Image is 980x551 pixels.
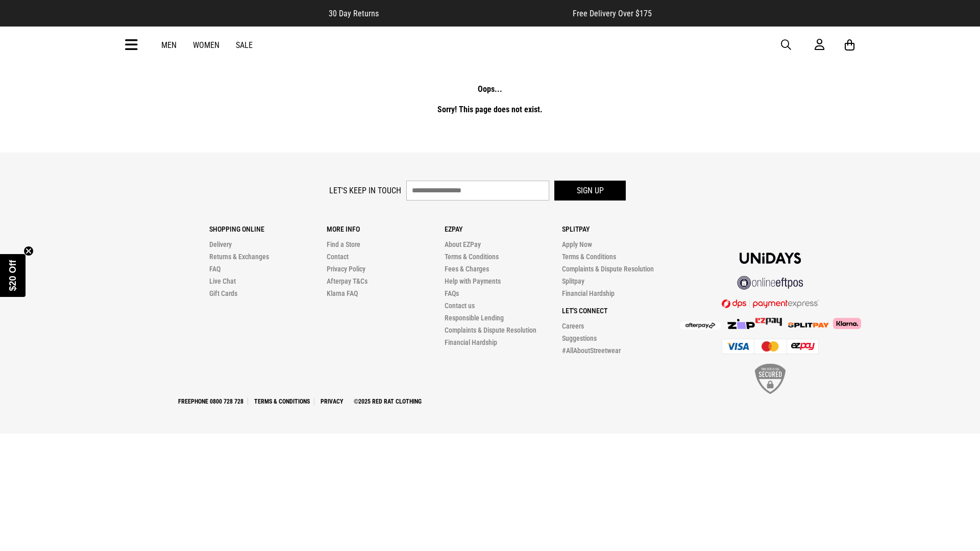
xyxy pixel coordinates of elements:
a: Klarna FAQ [327,289,358,297]
a: Financial Hardship [445,338,497,346]
a: Responsible Lending [445,314,504,322]
img: Splitpay [755,318,782,326]
a: Returns & Exchanges [209,253,269,261]
img: Cards [722,339,819,354]
a: Gift Cards [209,289,237,297]
a: Complaints & Dispute Resolution [445,326,536,334]
span: Free Delivery Over $175 [573,9,652,18]
a: Women [193,40,219,50]
p: Splitpay [562,225,679,233]
a: Help with Payments [445,277,501,285]
img: Unidays [740,253,801,264]
img: Redrat logo [457,37,525,53]
button: Close teaser [23,246,34,256]
a: Men [161,40,177,50]
a: FAQs [445,289,459,297]
img: online eftpos [737,276,803,290]
a: Apply Now [562,240,592,248]
img: SSL [755,364,786,394]
a: Complaints & Dispute Resolution [562,265,654,273]
p: Shopping Online [209,225,327,233]
a: Sale [236,40,253,50]
a: Financial Hardship [562,289,615,297]
a: Live Chat [209,277,236,285]
a: Contact [327,253,349,261]
p: Let's Connect [562,307,679,315]
a: Terms & Conditions [445,253,499,261]
a: Privacy [316,398,348,405]
button: Sign up [554,181,626,201]
a: Afterpay T&Cs [327,277,367,285]
a: Suggestions [562,334,597,342]
a: Splitpay [562,277,584,285]
a: Terms & Conditions [250,398,314,405]
a: FAQ [209,265,220,273]
a: Freephone 0800 728 728 [174,398,248,405]
a: About EZPay [445,240,481,248]
strong: Sorry! This page does not exist. [437,105,543,114]
img: DPS [722,299,819,308]
img: Zip [727,319,755,329]
iframe: Customer reviews powered by Trustpilot [399,8,552,18]
p: More Info [327,225,444,233]
img: Splitpay [788,322,829,328]
strong: Oops... [478,84,502,94]
a: Terms & Conditions [562,253,616,261]
a: ©2025 Red Rat Clothing [350,398,426,405]
a: Contact us [445,302,475,310]
label: Let's keep in touch [329,186,401,195]
a: Careers [562,322,584,330]
span: $20 Off [8,260,18,291]
a: Delivery [209,240,232,248]
a: Find a Store [327,240,360,248]
a: Privacy Policy [327,265,365,273]
p: Ezpay [445,225,562,233]
img: Afterpay [680,321,721,330]
img: Klarna [829,318,861,329]
a: #AllAboutStreetwear [562,346,621,355]
span: 30 Day Returns [329,9,379,18]
a: Fees & Charges [445,265,489,273]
